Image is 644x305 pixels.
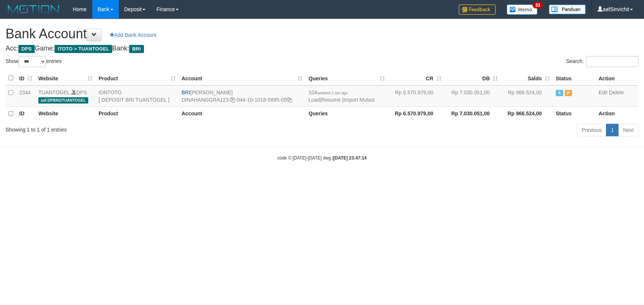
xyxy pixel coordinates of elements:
th: Rp 6.570.979,00 [388,106,444,121]
td: Rp 7.030.051,00 [444,85,501,107]
td: Rp 966.524,00 [501,85,553,107]
span: 104 [309,90,348,95]
th: Status [553,71,596,85]
th: Saldo: activate to sort column ascending [501,71,553,85]
h4: Acc: Game: Bank: [6,45,638,52]
th: Account [179,106,306,121]
span: DPS [18,45,35,53]
th: Rp 966.524,00 [501,106,553,121]
th: Queries: activate to sort column ascending [306,71,388,85]
th: Rp 7.030.051,00 [444,106,501,121]
span: Paused [565,90,572,96]
h1: Bank Account [6,27,638,41]
img: Feedback.jpg [459,4,496,15]
a: 1 [606,124,619,136]
th: DB: activate to sort column ascending [444,71,501,85]
img: MOTION_logo.png [6,4,62,15]
td: IDNTOTO [ DEPOSIT BRI TUANTOGEL ] [96,85,179,107]
a: Copy 044101018589505 to clipboard [287,97,292,103]
th: ID [16,106,35,121]
div: Showing 1 to 1 of 1 entries [6,123,263,133]
td: 2344 [16,85,35,107]
a: TUANTOGEL [38,90,70,95]
img: panduan.png [549,4,586,14]
td: [PERSON_NAME] 044-10-1018-5895-05 [179,85,306,107]
th: Action [596,106,638,121]
a: Resume [321,97,341,103]
td: Rp 6.570.979,00 [388,85,444,107]
label: Search: [566,56,638,67]
span: updated 1 sec ago [317,91,347,95]
th: Product [96,106,179,121]
label: Show entries [6,56,62,67]
a: Copy DINAHANGGRA123 to clipboard [230,97,235,103]
span: 33 [533,2,543,8]
span: | | [309,90,375,103]
a: Delete [609,90,624,95]
select: Showentries [18,56,46,67]
span: ITOTO > TUANTOGEL [55,45,112,53]
th: Account: activate to sort column ascending [179,71,306,85]
th: Website: activate to sort column ascending [35,71,96,85]
a: Load [309,97,320,103]
a: Previous [577,124,606,136]
a: Edit [599,90,607,95]
th: ID: activate to sort column ascending [16,71,35,85]
span: BRI [182,90,190,95]
a: Import Mutasi [343,97,375,103]
small: code © [DATE]-[DATE] dwg | [278,155,367,161]
img: Button%20Memo.svg [507,4,538,15]
a: DINAHANGGRA123 [182,97,229,103]
th: Product: activate to sort column ascending [96,71,179,85]
th: Queries [306,106,388,121]
a: Next [618,124,638,136]
th: Status [553,106,596,121]
td: DPS [35,85,96,107]
span: BRI [129,45,144,53]
th: Action [596,71,638,85]
th: Website [35,106,96,121]
strong: [DATE] 23:47:14 [333,155,366,161]
span: aaf-DPBRI2TUANTOGEL [38,97,88,104]
a: Add Bank Account [105,29,161,41]
span: Active [556,90,563,96]
th: CR: activate to sort column ascending [388,71,444,85]
input: Search: [586,56,638,67]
